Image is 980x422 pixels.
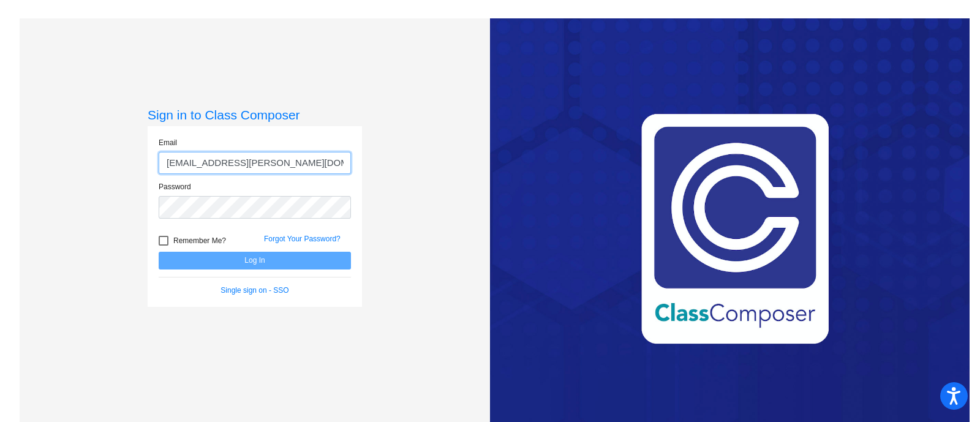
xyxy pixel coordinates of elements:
[173,233,226,248] span: Remember Me?
[221,286,288,295] a: Single sign on - SSO
[159,181,191,192] label: Password
[264,235,341,243] a: Forgot Your Password?
[148,107,362,122] h3: Sign in to Class Composer
[159,137,177,148] label: Email
[159,252,351,269] button: Log In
